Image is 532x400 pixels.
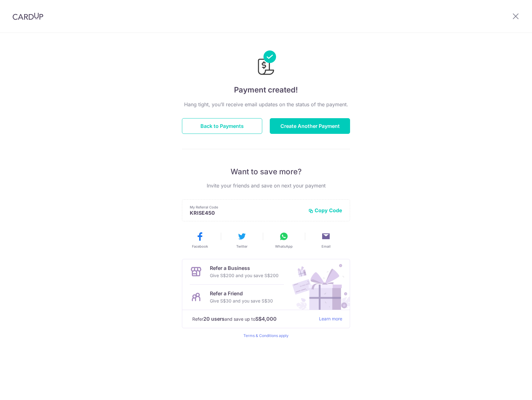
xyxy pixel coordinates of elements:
[275,244,293,249] span: WhatsApp
[182,101,350,108] p: Hang tight, you’ll receive email updates on the status of the payment.
[286,259,350,310] img: Refer
[270,118,350,134] button: Create Another Payment
[13,13,43,20] img: CardUp
[210,297,273,305] p: Give S$30 and you save S$30
[255,315,277,323] strong: S$4,000
[190,210,303,216] p: KRISE450
[203,315,225,323] strong: 20 users
[182,167,350,177] p: Want to save more?
[307,231,344,249] button: Email
[210,290,273,297] p: Refer a Friend
[319,315,342,323] a: Learn more
[322,244,331,249] span: Email
[243,333,289,338] a: Terms & Conditions apply
[182,118,262,134] button: Back to Payments
[181,231,218,249] button: Facebook
[308,207,342,213] button: Copy Code
[265,231,302,249] button: WhatsApp
[192,315,314,323] p: Refer and save up to
[190,205,303,210] p: My Referral Code
[182,84,350,96] h4: Payment created!
[182,182,350,189] p: Invite your friends and save on next your payment
[210,264,279,272] p: Refer a Business
[256,50,276,77] img: Payments
[236,244,247,249] span: Twitter
[223,231,260,249] button: Twitter
[192,244,208,249] span: Facebook
[210,272,279,279] p: Give S$200 and you save S$200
